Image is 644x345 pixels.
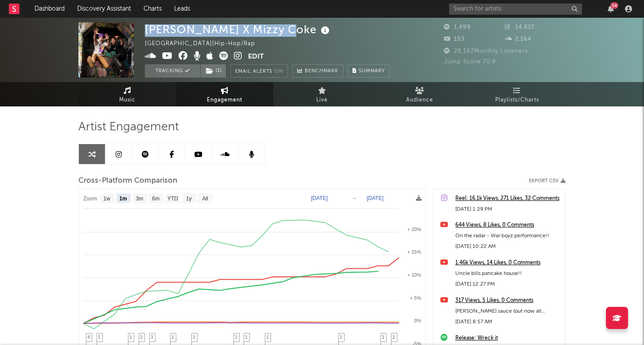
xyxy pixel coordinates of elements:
[529,178,566,184] button: Export CSV
[78,122,179,133] span: Artist Engagement
[455,333,561,344] a: Release: Wreck it
[382,334,384,340] span: 1
[201,64,226,78] button: (1)
[392,334,395,340] span: 2
[83,196,97,202] text: Zoom
[129,334,132,340] span: 1
[608,5,614,12] button: 34
[455,306,561,317] div: [PERSON_NAME] sauce (out now all platforms)
[305,66,338,77] span: Benchmark
[340,334,342,340] span: 1
[505,36,531,42] span: 2,164
[444,24,471,30] span: 1,499
[610,2,618,9] div: 34
[275,69,283,74] em: On
[407,249,422,255] text: + 15%
[359,69,385,74] span: Summary
[78,176,177,186] span: Cross-Platform Comparison
[98,334,101,340] span: 1
[455,279,561,290] div: [DATE] 12:27 PM
[292,64,343,78] a: Benchmark
[245,334,248,340] span: 1
[348,64,390,78] button: Summary
[104,196,111,202] text: 1w
[151,334,153,340] span: 3
[273,82,371,106] a: Live
[444,59,496,65] span: Jump Score: 70.9
[202,196,208,202] text: All
[230,64,288,78] button: Email AlertsOn
[78,82,176,106] a: Music
[200,64,226,78] span: ( 1 )
[468,82,566,106] a: Playlists/Charts
[235,334,237,340] span: 1
[455,268,561,279] div: Uncle bills pancake house!!
[371,82,468,106] a: Audience
[444,36,465,42] span: 193
[316,95,328,106] span: Live
[495,95,539,106] span: Playlists/Charts
[367,195,384,201] text: [DATE]
[455,231,561,241] div: On the radar - War boyz performance!!
[171,334,174,340] span: 1
[444,48,528,54] span: 28,182 Monthly Listeners
[145,22,332,37] div: [PERSON_NAME] X Mizzy Coke
[352,195,357,201] text: →
[152,196,160,202] text: 6m
[186,196,192,202] text: 1y
[311,195,328,201] text: [DATE]
[119,196,127,202] text: 1m
[455,295,561,306] a: 317 Views, 5 Likes, 0 Comments
[455,220,561,231] a: 644 Views, 8 Likes, 0 Comments
[207,95,242,106] span: Engagement
[414,318,421,323] text: 0%
[410,295,422,301] text: + 5%
[406,95,433,106] span: Audience
[449,4,582,15] input: Search for artists
[455,317,561,327] div: [DATE] 8:57 AM
[140,334,143,340] span: 2
[455,204,561,215] div: [DATE] 1:29 PM
[455,258,561,268] a: 1.46k Views, 14 Likes, 0 Comments
[193,334,195,340] span: 1
[167,196,178,202] text: YTD
[136,196,144,202] text: 3m
[248,51,264,63] button: Edit
[87,334,90,340] span: 4
[455,193,561,204] a: Reel: 16.1k Views, 271 Likes, 32 Comments
[119,95,136,106] span: Music
[455,241,561,252] div: [DATE] 10:22 AM
[505,24,535,30] span: 14,817
[407,227,422,232] text: + 20%
[176,82,273,106] a: Engagement
[145,39,265,49] div: [GEOGRAPHIC_DATA] | Hip-Hop/Rap
[266,334,269,340] span: 1
[407,272,422,278] text: + 10%
[145,64,200,78] button: Tracking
